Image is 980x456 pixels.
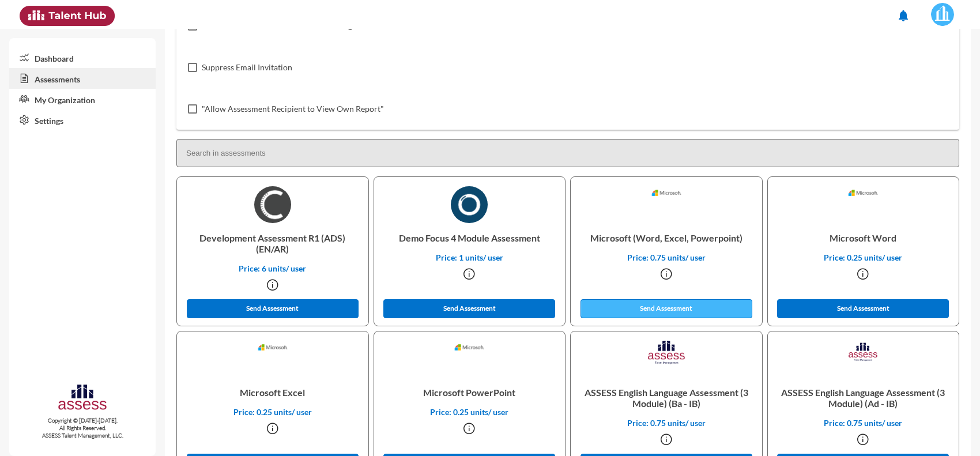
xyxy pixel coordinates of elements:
[383,378,556,407] p: Microsoft PowerPoint
[896,9,910,22] mat-icon: notifications
[186,378,359,407] p: Microsoft Excel
[187,299,359,318] button: Send Assessment
[580,253,753,262] p: Price: 0.75 units/ user
[202,61,292,74] span: Suppress Email Invitation
[777,253,950,262] p: Price: 0.25 units/ user
[777,418,950,428] p: Price: 0.75 units/ user
[186,263,359,273] p: Price: 6 units/ user
[777,299,949,318] button: Send Assessment
[580,418,753,428] p: Price: 0.75 units/ user
[383,407,556,417] p: Price: 0.25 units/ user
[9,89,156,110] a: My Organization
[580,223,753,253] p: Microsoft (Word, Excel, Powerpoint)
[777,223,950,253] p: Microsoft Word
[580,378,753,418] p: ASSESS English Language Assessment (3 Module) (Ba - IB)
[57,383,108,414] img: assesscompany-logo.png
[186,407,359,417] p: Price: 0.25 units/ user
[9,68,156,89] a: Assessments
[383,223,556,253] p: Demo Focus 4 Module Assessment
[383,299,555,318] button: Send Assessment
[383,253,556,262] p: Price: 1 units/ user
[202,102,384,116] span: "Allow Assessment Recipient to View Own Report"
[777,378,950,418] p: ASSESS English Language Assessment (3 Module) (Ad - IB)
[9,417,156,439] p: Copyright © [DATE]-[DATE]. All Rights Reserved. ASSESS Talent Management, LLC.
[9,47,156,68] a: Dashboard
[9,110,156,130] a: Settings
[581,299,752,318] button: Send Assessment
[186,223,359,263] p: Development Assessment R1 (ADS) (EN/AR)
[176,139,959,167] input: Search in assessments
